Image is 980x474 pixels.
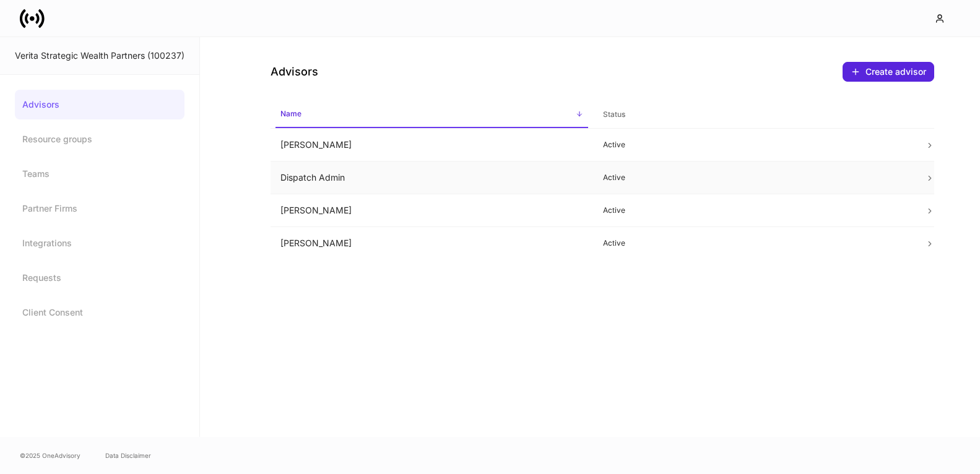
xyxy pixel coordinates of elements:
[603,140,906,150] p: Active
[603,238,906,248] p: Active
[15,194,184,223] a: Partner Firms
[15,298,184,327] a: Client Consent
[603,205,906,215] p: Active
[15,159,184,189] a: Teams
[271,64,318,79] h4: Advisors
[15,124,184,154] a: Resource groups
[280,108,301,119] h6: Name
[15,50,184,62] div: Verita Strategic Wealth Partners (100237)
[598,102,911,127] span: Status
[843,62,934,82] button: Create advisor
[603,173,906,183] p: Active
[275,101,588,128] span: Name
[15,263,184,293] a: Requests
[105,450,151,460] a: Data Disclaimer
[15,228,184,258] a: Integrations
[603,108,625,120] h6: Status
[271,227,593,260] td: [PERSON_NAME]
[271,129,593,162] td: [PERSON_NAME]
[271,162,593,194] td: Dispatch Admin
[20,450,80,460] span: © 2025 OneAdvisory
[15,90,184,119] a: Advisors
[271,194,593,227] td: [PERSON_NAME]
[851,67,926,77] div: Create advisor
